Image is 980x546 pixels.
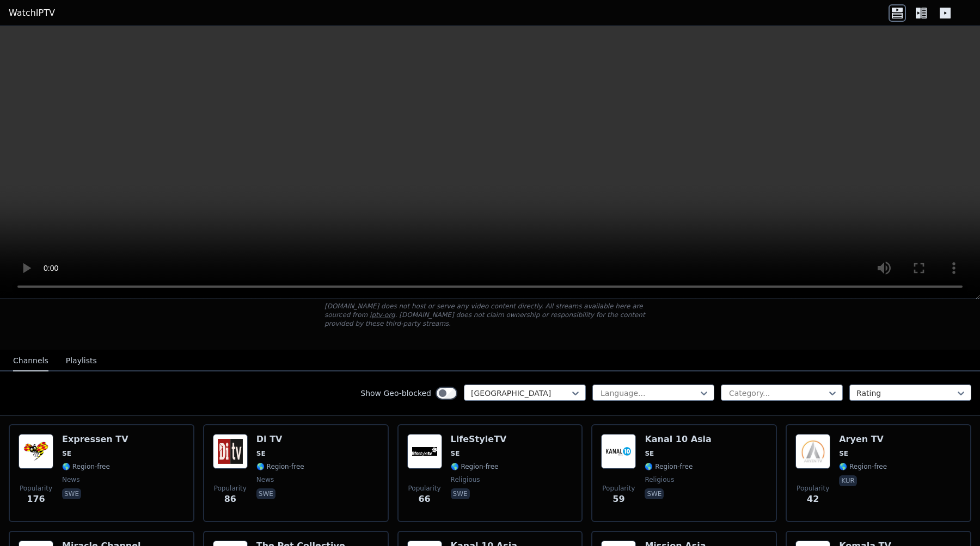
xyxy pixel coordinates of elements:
[213,434,248,469] img: Di TV
[62,434,128,445] h6: Expressen TV
[256,475,274,484] span: news
[62,462,110,471] span: 🌎 Region-free
[62,475,79,484] span: news
[407,434,442,469] img: LifeStyleTV
[13,351,48,371] button: Channels
[451,475,480,484] span: religious
[645,449,654,458] span: SE
[839,434,887,445] h6: Aryen TV
[256,449,266,458] span: SE
[370,311,395,319] a: iptv-org
[451,488,470,499] p: swe
[645,488,664,499] p: swe
[27,493,45,506] span: 176
[214,484,247,493] span: Popularity
[224,493,236,506] span: 86
[602,484,635,493] span: Popularity
[418,493,430,506] span: 66
[451,434,507,445] h6: LifeStyleTV
[20,484,52,493] span: Popularity
[66,351,97,371] button: Playlists
[645,434,711,445] h6: Kanal 10 Asia
[408,484,441,493] span: Popularity
[797,484,829,493] span: Popularity
[324,302,656,328] p: [DOMAIN_NAME] does not host or serve any video content directly. All streams available here are s...
[19,434,53,469] img: Expressen TV
[451,462,499,471] span: 🌎 Region-free
[612,493,624,506] span: 59
[645,475,674,484] span: religious
[360,388,431,399] label: Show Geo-blocked
[601,434,636,469] img: Kanal 10 Asia
[451,449,460,458] span: SE
[256,462,304,471] span: 🌎 Region-free
[256,488,275,499] p: swe
[807,493,819,506] span: 42
[645,462,693,471] span: 🌎 Region-free
[62,488,81,499] p: swe
[839,462,887,471] span: 🌎 Region-free
[795,434,830,469] img: Aryen TV
[9,7,55,20] a: WatchIPTV
[256,434,304,445] h6: Di TV
[62,449,71,458] span: SE
[839,475,857,486] p: kur
[839,449,848,458] span: SE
